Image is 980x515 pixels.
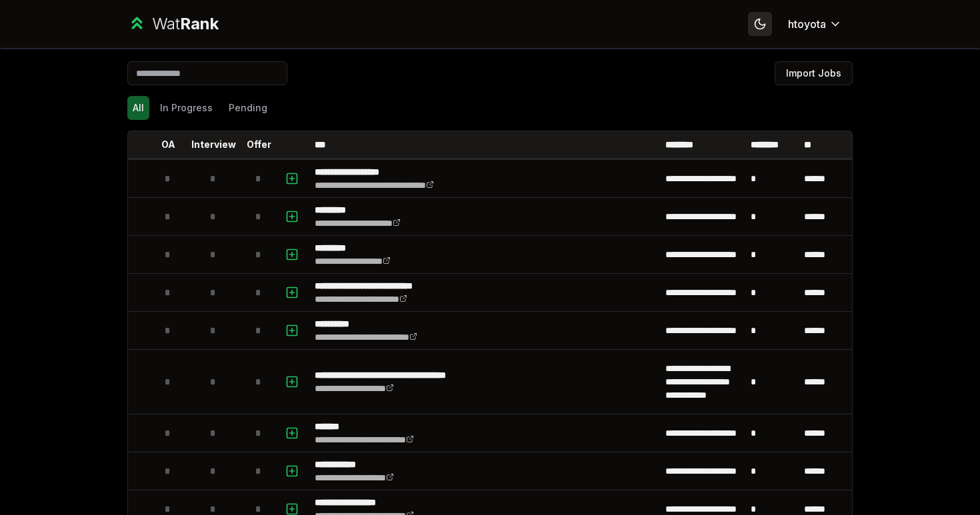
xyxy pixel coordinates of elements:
p: Offer [247,138,271,151]
span: htoyota [788,16,826,32]
p: OA [161,138,175,151]
button: In Progress [155,96,218,120]
button: Import Jobs [775,61,853,85]
a: WatRank [127,13,219,35]
button: Pending [223,96,273,120]
div: Wat [152,13,219,35]
p: Interview [191,138,236,151]
button: All [127,96,149,120]
button: htoyota [777,12,853,36]
span: Rank [180,14,219,33]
